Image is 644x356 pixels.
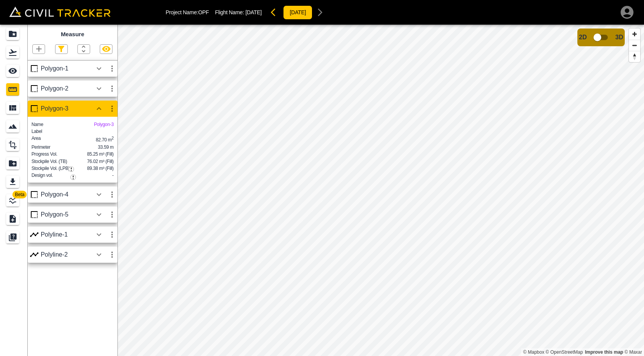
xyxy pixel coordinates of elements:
button: [DATE] [283,5,312,20]
canvas: Map [117,25,644,356]
p: Flight Name: [215,9,262,15]
a: Maxar [624,349,642,355]
button: Reset bearing to north [629,51,640,62]
a: Mapbox [523,349,544,355]
img: Civil Tracker [9,7,111,17]
p: Project Name: OPF [166,9,209,15]
a: Map feedback [585,349,623,355]
button: Zoom out [629,40,640,51]
span: 3D [615,34,623,41]
span: 2D [579,34,587,41]
a: OpenStreetMap [546,349,583,355]
span: [DATE] [245,9,262,15]
button: Zoom in [629,29,640,40]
